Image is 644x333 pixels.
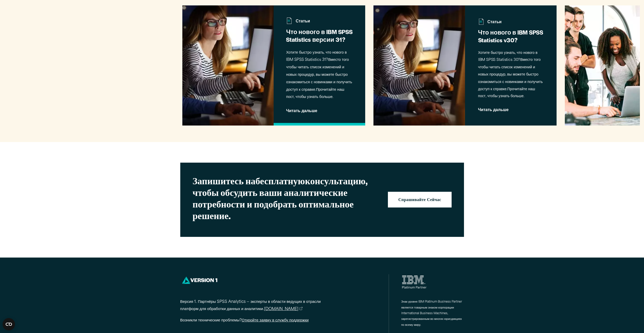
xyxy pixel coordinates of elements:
[193,174,368,222] ya-tr-span: консультацию, чтобы обсудить ваши аналитические потребности и подобрать оптимальное решение.
[478,51,537,62] ya-tr-span: Хотите быстро узнать, что нового в IBM SPSS Statistics 30?
[180,319,242,322] ya-tr-span: Возникли технические проблемы?
[193,174,256,187] ya-tr-span: Запишитесь на
[264,306,303,313] a: [DOMAIN_NAME]
[478,87,535,98] ya-tr-span: Прочитайте наш пост, чтобы узнать больше.
[478,19,544,27] span: Статьи
[398,198,441,202] ya-tr-span: Спрашивайте Сейчас
[478,28,543,44] ya-tr-span: Что нового в IBM SPSS Statistics v30?
[388,192,451,208] a: Спрашивайте Сейчас
[478,104,544,112] span: Читать дальше
[401,301,462,327] ya-tr-span: Знак уровня IBM Platinum Business Partner является товарным знаком корпорации International Busin...
[478,19,485,25] img: отрицательные документы документ
[286,51,347,62] ya-tr-span: Хотите быстро узнать, что нового в IBM SPSS Statistics 31?
[286,28,352,44] ya-tr-span: Что нового в IBM SPSS Statistics версии 31?
[256,174,305,187] ya-tr-span: бесплатную
[286,18,292,24] img: отрицательные документы документ
[242,319,309,322] a: Откройте заявку в службу поддержки
[286,58,352,91] ya-tr-span: Вместо того чтобы читать список изменений и новых процедур, вы можете быстро ознакомиться с новин...
[3,318,15,330] button: Открыть виджет CMP
[182,5,365,126] a: отрицательные документы документ положительные документы документСтатьи Что нового в IBM SPSS Sta...
[296,18,310,25] ya-tr-span: Статьи
[373,5,557,126] a: отрицательные документы документ положительные документы документСтатьи Что нового в IBM SPSS Sta...
[286,109,317,113] ya-tr-span: Читать дальше
[180,300,321,311] ya-tr-span: Версия 1. Партнёры SPSS Analytics — эксперты в области ведущих в отрасли платформ для обработки д...
[264,306,298,313] ya-tr-span: [DOMAIN_NAME]
[478,58,543,91] ya-tr-span: Вместо того чтобы читать список изменений и новых процедур, вы можете быстро ознакомиться с новин...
